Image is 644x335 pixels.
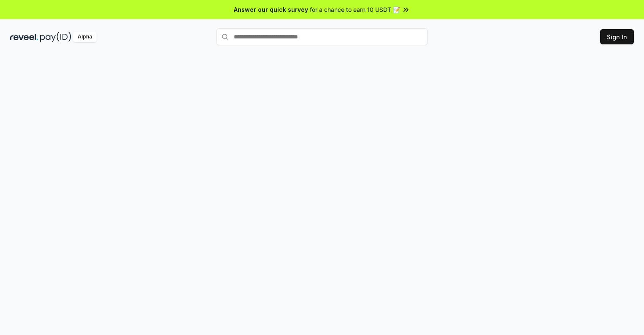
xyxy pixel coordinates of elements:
[234,5,308,14] span: Answer our quick survey
[10,32,38,42] img: reveel_dark
[73,32,97,42] div: Alpha
[310,5,400,14] span: for a chance to earn 10 USDT 📝
[40,32,71,42] img: pay_id
[600,29,634,44] button: Sign In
